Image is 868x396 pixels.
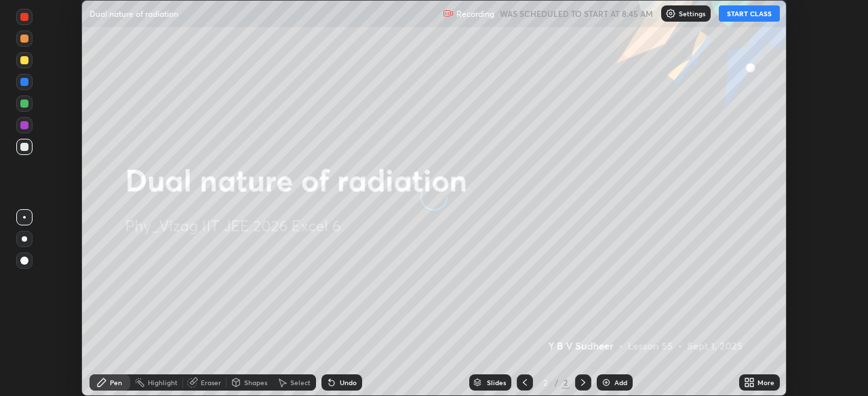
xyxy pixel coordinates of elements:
p: Recording [456,9,494,19]
div: 2 [561,376,570,389]
div: Undo [340,379,357,386]
div: More [757,379,774,386]
h5: WAS SCHEDULED TO START AT 8:45 AM [500,7,653,20]
div: Eraser [201,379,221,386]
div: Slides [487,379,506,386]
div: Shapes [244,379,267,386]
div: Select [290,379,311,386]
p: Dual nature of radiation [90,8,178,19]
div: Pen [110,379,122,386]
div: 2 [538,378,552,387]
img: add-slide-button [601,377,612,388]
div: Add [614,379,627,386]
div: Highlight [148,379,178,386]
div: / [555,378,559,387]
img: recording.375f2c34.svg [443,8,454,19]
p: Settings [679,10,705,17]
button: START CLASS [719,5,780,22]
img: class-settings-icons [665,8,676,19]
